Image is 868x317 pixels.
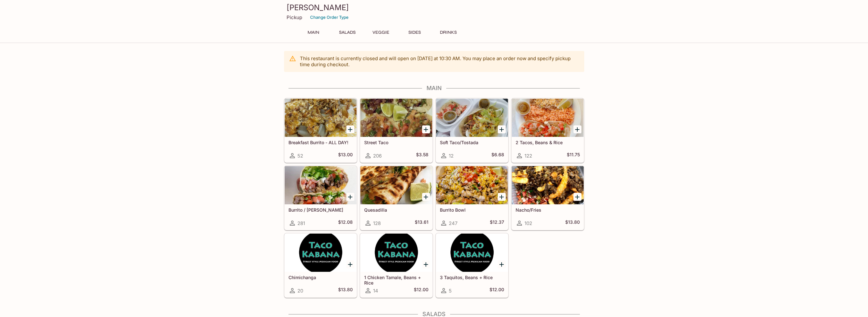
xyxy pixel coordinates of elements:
h5: $3.58 [416,152,428,159]
button: Add Soft Taco/Tostada [498,125,506,133]
h5: Burrito / [PERSON_NAME] [288,207,353,213]
div: Chimichanga [285,234,357,272]
a: Burrito / [PERSON_NAME]281$12.08 [284,166,357,230]
h5: Quesadilla [364,207,428,213]
span: 52 [297,153,303,159]
h5: $12.08 [338,219,353,227]
h5: $11.75 [567,152,580,159]
h5: Breakfast Burrito - ALL DAY! [288,140,353,145]
span: 14 [373,288,378,294]
button: Add Street Taco [422,125,430,133]
a: Nacho/Fries102$13.80 [511,166,584,230]
h5: Chimichanga [288,275,353,280]
button: Add Burrito Bowl [498,193,506,201]
button: Veggie [367,28,395,37]
h5: 3 Taquitos, Beans + Rice [440,275,504,280]
div: Burrito Bowl [436,166,508,204]
h5: Soft Taco/Tostada [440,140,504,145]
span: 122 [524,153,532,159]
a: 3 Taquitos, Beans + Rice5$12.00 [436,233,508,298]
a: Street Taco206$3.58 [360,98,433,163]
button: Add Chimichanga [346,260,354,268]
div: 1 Chicken Tamale, Beans + Rice [360,234,432,272]
h4: Main [284,85,584,92]
a: Burrito Bowl247$12.37 [436,166,508,230]
div: Burrito / Cali Burrito [285,166,357,204]
h5: 1 Chicken Tamale, Beans + Rice [364,275,428,285]
div: 2 Tacos, Beans & Rice [512,99,584,137]
div: Nacho/Fries [512,166,584,204]
span: 128 [373,220,381,226]
span: 102 [524,220,532,226]
button: Change Order Type [307,12,351,22]
a: Quesadilla128$13.61 [360,166,433,230]
button: Salads [333,28,362,37]
a: 2 Tacos, Beans & Rice122$11.75 [511,98,584,163]
span: 5 [449,288,452,294]
h5: $13.80 [338,287,353,294]
h5: $13.80 [565,219,580,227]
p: Pickup [287,14,302,20]
h3: [PERSON_NAME] [287,3,582,12]
div: 3 Taquitos, Beans + Rice [436,234,508,272]
div: Soft Taco/Tostada [436,99,508,137]
span: 281 [297,220,305,226]
h5: $13.61 [415,219,428,227]
button: Drinks [434,28,463,37]
h5: $6.68 [491,152,504,159]
button: Add Nacho/Fries [573,193,581,201]
span: 12 [449,153,454,159]
p: This restaurant is currently closed and will open on [DATE] at 10:30 AM . You may place an order ... [300,55,579,67]
h5: $12.00 [414,287,428,294]
h5: Street Taco [364,140,428,145]
h5: $12.37 [490,219,504,227]
h5: Nacho/Fries [516,207,580,213]
div: Street Taco [360,99,432,137]
div: Breakfast Burrito - ALL DAY! [285,99,357,137]
h5: Burrito Bowl [440,207,504,213]
button: Add Quesadilla [422,193,430,201]
button: Add 2 Tacos, Beans & Rice [573,125,581,133]
button: Main [299,28,328,37]
h5: $12.00 [490,287,504,294]
div: Quesadilla [360,166,432,204]
h5: $13.00 [338,152,353,159]
a: Breakfast Burrito - ALL DAY!52$13.00 [284,98,357,163]
button: Sides [400,28,429,37]
a: Soft Taco/Tostada12$6.68 [436,98,508,163]
button: Add 3 Taquitos, Beans + Rice [498,260,506,268]
h5: 2 Tacos, Beans & Rice [516,140,580,145]
span: 20 [297,288,303,294]
button: Add Breakfast Burrito - ALL DAY! [346,125,354,133]
button: Add Burrito / Cali Burrito [346,193,354,201]
a: 1 Chicken Tamale, Beans + Rice14$12.00 [360,233,433,298]
a: Chimichanga20$13.80 [284,233,357,298]
button: Add 1 Chicken Tamale, Beans + Rice [422,260,430,268]
span: 247 [449,220,457,226]
span: 206 [373,153,382,159]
